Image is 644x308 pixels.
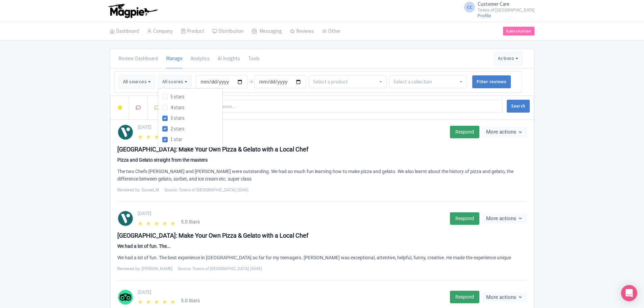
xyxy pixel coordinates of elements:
[170,125,185,133] label: 2 stars
[147,22,173,41] a: Company
[212,22,244,41] a: Distribution
[117,157,527,164] div: Pizza and Gelato straight from the masters
[117,168,527,183] div: The two Chefs [PERSON_NAME] and [PERSON_NAME] were outstanding. We had so much fun learning how t...
[478,1,509,7] span: Customer Care
[117,145,527,154] div: [GEOGRAPHIC_DATA]: Make Your Own Pizza & Gelato with a Local Chef
[218,49,240,68] a: AI Insights
[170,136,182,143] label: 1 star
[154,219,161,226] span: ★
[138,210,446,217] div: [DATE]
[170,114,185,122] label: 3 stars
[181,218,200,226] span: 5.0 Stars
[146,297,152,304] span: ★
[146,219,152,226] span: ★
[191,49,210,68] a: Analytics
[621,285,637,301] div: Open Intercom Messenger
[118,289,133,305] img: tripadvisor-round-color-01-c2602b701674d379597ad6f140e4ef40.svg
[252,22,282,41] a: Messaging
[482,127,527,137] button: More actions
[158,75,192,89] button: All scores
[507,100,529,113] button: Search
[166,49,183,68] a: Manage
[118,49,158,68] a: Review Dashboard
[154,297,161,304] span: ★
[118,124,133,140] img: viator-round-color-01-75e0e71c4bf787f1c8912121e6bb0b85.svg
[117,266,172,272] span: Reviewed by: [PERSON_NAME]
[117,231,527,240] div: [GEOGRAPHIC_DATA]: Make Your Own Pizza & Gelato with a Local Chef
[478,8,534,12] small: Towns of [GEOGRAPHIC_DATA]
[248,49,260,68] a: Tools
[503,27,534,35] a: Subscription
[110,22,139,41] a: Dashboard
[154,132,161,139] span: ★
[117,187,159,193] span: Reviewed by: Suneel_M
[482,292,527,303] button: More actions
[117,243,527,250] div: We had a lot of fun. The...
[450,291,479,303] a: Respond
[119,75,155,89] button: All sources
[494,52,523,65] button: Actions
[170,219,177,226] span: ★
[478,13,491,19] a: Profile
[193,100,503,113] input: Search reviews...
[164,187,248,193] span: Source: Towns of [GEOGRAPHIC_DATA] (5049)
[162,297,169,304] span: ★
[482,213,527,224] button: More actions
[170,297,177,304] span: ★
[106,3,159,18] img: logo-ab69f6fb50320c5b225c76a69d11143b.png
[460,1,534,12] a: CC Customer Care Towns of [GEOGRAPHIC_DATA]
[450,212,479,225] a: Respond
[138,124,446,131] div: [DATE]
[178,266,262,272] span: Source: Towns of [GEOGRAPHIC_DATA] (5049)
[170,93,185,101] label: 5 stars
[146,132,152,139] span: ★
[322,22,341,41] a: Other
[118,210,133,227] img: viator-round-color-01-75e0e71c4bf787f1c8912121e6bb0b85.svg
[181,22,204,41] a: Product
[393,79,435,85] input: Select a collection
[138,132,144,139] span: ★
[313,79,351,85] input: Select a product
[170,104,185,112] label: 4 stars
[117,254,527,262] div: We had a lot of fun. The best experience in [GEOGRAPHIC_DATA] so far for my teenagers. [PERSON_NA...
[472,75,511,88] input: Filter reviews
[450,126,479,138] a: Respond
[138,297,144,304] span: ★
[162,219,169,226] span: ★
[138,219,144,226] span: ★
[158,88,223,148] div: All scores
[464,2,475,13] span: CC
[290,22,314,41] a: Reviews
[138,289,446,296] div: [DATE]
[181,297,200,304] span: 5.0 Stars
